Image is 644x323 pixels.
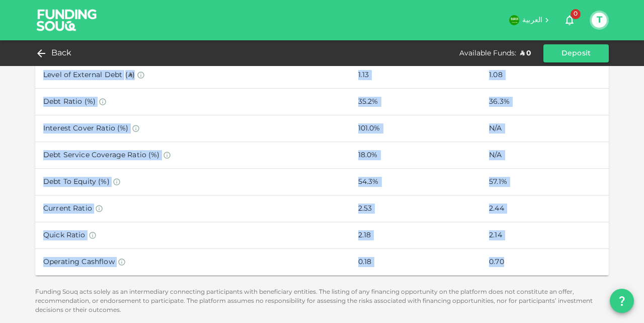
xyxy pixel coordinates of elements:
[522,17,542,24] span: العربية
[543,44,609,62] button: Deposit
[350,61,481,88] td: 1.13
[350,88,481,115] td: 35.2%
[350,115,481,142] td: 101.0%
[571,9,581,19] span: 0
[35,288,609,315] div: Funding Souq acts solely as an intermediary connecting participants with beneficiary entities. Th...
[481,115,609,142] td: N/A
[481,168,609,195] td: 57.1%
[35,115,350,142] td: Interest Cover Ratio (%)
[559,10,580,30] button: 0
[481,88,609,115] td: 36.3%
[35,88,350,115] td: Debt Ratio (%)
[35,222,350,248] td: Quick Ratio
[459,48,516,58] div: Available Funds :
[51,46,72,60] span: Back
[350,248,481,275] td: 0.18
[35,142,350,168] td: Debt Service Coverage Ratio (%)
[481,61,609,88] td: 1.08
[520,48,531,58] div: ʢ 0
[125,72,134,79] span: ( ʢ )
[592,13,607,28] button: T
[35,168,350,195] td: Debt To Equity (%)
[350,142,481,168] td: 18.0%
[481,248,609,275] td: 0.70
[481,142,609,168] td: N/A
[481,195,609,222] td: 2.44
[350,195,481,222] td: 2.53
[35,248,350,275] td: Operating Cashflow
[350,168,481,195] td: 54.3%
[610,289,634,313] button: question
[350,222,481,248] td: 2.18
[509,15,519,25] img: flag-sa.b9a346574cdc8950dd34b50780441f57.svg
[43,72,122,79] span: Level of External Debt
[35,195,350,222] td: Current Ratio
[481,222,609,248] td: 2.14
